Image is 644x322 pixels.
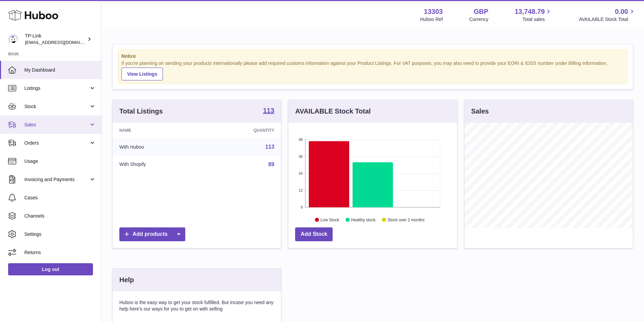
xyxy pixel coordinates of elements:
[24,140,89,146] span: Orders
[24,85,89,92] span: Listings
[515,7,552,23] a: 13,748.79 Total sales
[119,275,134,284] h3: Help
[24,195,96,201] span: Cases
[295,227,333,241] a: Add Stock
[113,138,204,156] td: With Huboo
[515,7,545,16] span: 13,748.79
[24,158,96,165] span: Usage
[299,188,303,192] text: 12
[8,263,93,275] a: Log out
[320,217,339,222] text: Low Stock
[522,16,552,23] span: Total sales
[424,7,443,16] strong: 13303
[263,107,274,114] strong: 113
[119,107,163,116] h3: Total Listings
[24,103,89,110] span: Stock
[351,217,376,222] text: Healthy stock
[121,53,624,59] strong: Notice
[24,176,89,183] span: Invoicing and Payments
[299,138,303,142] text: 48
[299,171,303,175] text: 24
[24,213,96,219] span: Channels
[24,122,89,128] span: Sales
[204,123,281,138] th: Quantity
[121,68,163,80] a: View Listings
[24,249,96,256] span: Returns
[299,154,303,158] text: 36
[24,67,96,73] span: My Dashboard
[615,7,628,16] span: 0.00
[420,16,443,23] div: Huboo Ref
[121,60,624,80] div: If you're planning on sending your products internationally please add required customs informati...
[579,7,636,23] a: 0.00 AVAILABLE Stock Total
[301,205,303,209] text: 0
[25,40,99,45] span: [EMAIL_ADDRESS][DOMAIN_NAME]
[113,156,204,173] td: With Shopify
[8,34,18,44] img: gaby.chen@tp-link.com
[579,16,636,23] span: AVAILABLE Stock Total
[119,299,274,312] p: Huboo is the easy way to get your stock fulfilled. But incase you need any help here's our ways f...
[113,123,204,138] th: Name
[25,33,86,46] div: TP-Link
[469,16,488,23] div: Currency
[24,231,96,238] span: Settings
[471,107,489,116] h3: Sales
[263,107,274,115] a: 113
[268,162,275,167] a: 89
[265,144,275,150] a: 113
[119,227,185,241] a: Add products
[295,107,371,116] h3: AVAILABLE Stock Total
[474,7,488,16] strong: GBP
[388,217,425,222] text: Stock over 2 months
